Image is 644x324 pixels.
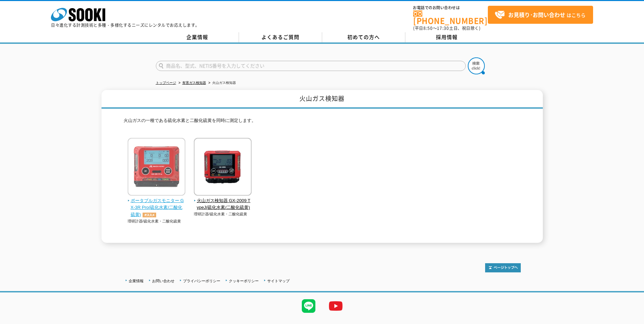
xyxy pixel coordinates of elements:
a: 採用情報 [405,32,489,42]
a: お見積り･お問い合わせはこちら [488,6,593,24]
span: はこちら [495,10,586,20]
span: 8:50 [423,25,433,31]
a: 火山ガス検知器 GX-2009 TypeJ(硫化水素/二酸化硫黄) [194,191,252,211]
a: サイトマップ [267,279,290,283]
p: 理研計器/硫化水素・二酸化硫黄 [194,211,252,217]
img: 火山ガス検知器 GX-2009 TypeJ(硫化水素/二酸化硫黄) [194,138,252,197]
p: 火山ガスの一種である硫化水素と二酸化硫黄を同時に測定します。 [124,117,521,128]
a: 企業情報 [129,279,144,283]
input: 商品名、型式、NETIS番号を入力してください [156,61,466,71]
a: 有害ガス検知器 [182,81,206,85]
span: 火山ガス検知器 GX-2009 TypeJ(硫化水素/二酸化硫黄) [194,197,252,212]
img: LINE [295,292,322,320]
img: YouTube [322,292,349,320]
img: トップページへ [485,263,521,272]
span: 17:30 [437,25,449,31]
a: クッキーポリシー [229,279,259,283]
p: 理研計器/硫化水素・二酸化硫黄 [128,218,186,224]
a: [PHONE_NUMBER] [413,11,488,24]
span: ポータブルガスモニター GX-3R Pro(硫化水素/二酸化硫黄) [128,197,186,218]
h1: 火山ガス検知器 [102,90,543,109]
a: 企業情報 [156,32,239,42]
span: お電話でのお問い合わせは [413,6,488,10]
img: オススメ [141,213,158,217]
img: btn_search.png [468,57,485,74]
a: ポータブルガスモニター GX-3R Pro(硫化水素/二酸化硫黄)オススメ [128,191,186,218]
p: 日々進化する計測技術と多種・多様化するニーズにレンタルでお応えします。 [51,23,200,27]
a: トップページ [156,81,176,85]
a: プライバシーポリシー [183,279,220,283]
span: (平日 ～ 土日、祝日除く) [413,25,480,31]
a: よくあるご質問 [239,32,322,42]
li: 火山ガス検知器 [207,79,236,87]
span: 初めての方へ [347,33,380,41]
strong: お見積り･お問い合わせ [508,11,565,19]
img: ポータブルガスモニター GX-3R Pro(硫化水素/二酸化硫黄) [128,138,185,197]
a: 初めての方へ [322,32,405,42]
a: お問い合わせ [152,279,174,283]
